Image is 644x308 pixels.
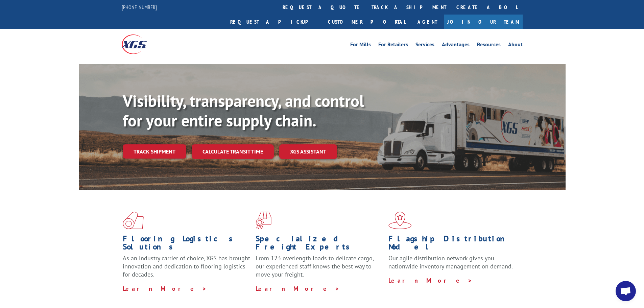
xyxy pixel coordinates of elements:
h1: Specialized Freight Experts [256,235,383,254]
a: For Mills [350,42,371,49]
div: Open chat [616,281,636,301]
a: For Retailers [378,42,408,49]
a: Resources [477,42,501,49]
p: From 123 overlength loads to delicate cargo, our experienced staff knows the best way to move you... [256,254,383,284]
a: About [508,42,523,49]
img: xgs-icon-focused-on-flooring-red [256,212,271,229]
a: Advantages [442,42,470,49]
a: Track shipment [123,144,186,159]
span: Our agile distribution network gives you nationwide inventory management on demand. [388,254,513,270]
span: As an industry carrier of choice, XGS has brought innovation and dedication to flooring logistics... [123,254,250,278]
a: Services [415,42,434,49]
a: [PHONE_NUMBER] [122,4,157,10]
img: xgs-icon-flagship-distribution-model-red [388,212,412,229]
b: Visibility, transparency, and control for your entire supply chain. [123,90,364,131]
h1: Flooring Logistics Solutions [123,235,251,254]
a: Customer Portal [323,15,411,29]
h1: Flagship Distribution Model [388,235,516,254]
a: Request a pickup [225,15,323,29]
a: Learn More > [388,277,473,284]
a: Agent [411,15,444,29]
a: Learn More > [123,285,207,292]
a: Join Our Team [444,15,523,29]
a: Calculate transit time [192,144,274,159]
img: xgs-icon-total-supply-chain-intelligence-red [123,212,144,229]
a: XGS ASSISTANT [279,144,337,159]
a: Learn More > [256,285,340,292]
